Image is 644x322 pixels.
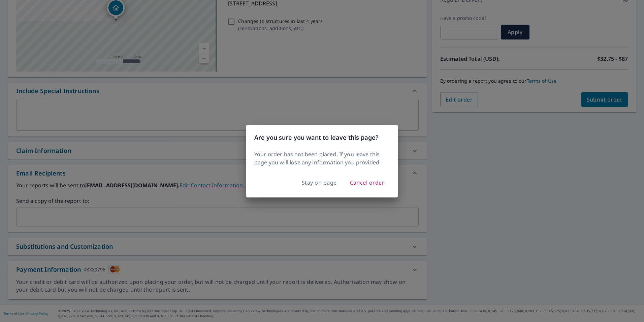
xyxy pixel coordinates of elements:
[254,133,390,142] h3: Are you sure you want to leave this page?
[297,176,342,189] button: Stay on page
[345,176,390,189] button: Cancel order
[302,178,337,187] span: Stay on page
[254,150,390,166] p: Your order has not been placed. If you leave this page you will lose any information you provided.
[350,178,385,187] span: Cancel order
